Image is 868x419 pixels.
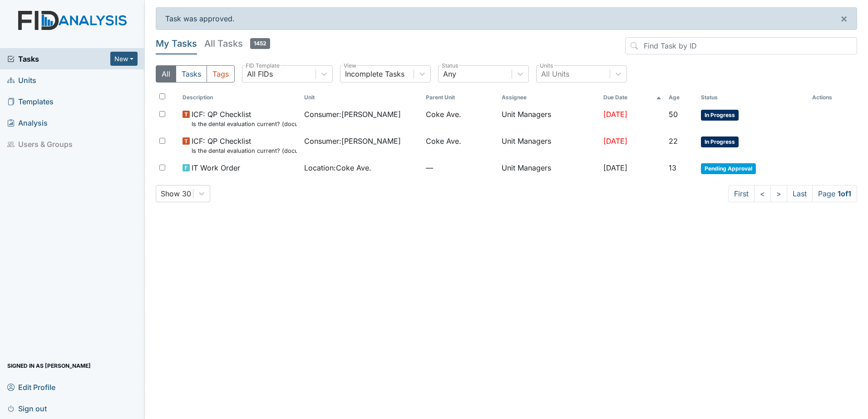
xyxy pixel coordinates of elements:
[728,185,857,202] nav: task-pagination
[838,189,851,198] strong: 1 of 1
[7,359,91,373] span: Signed in as [PERSON_NAME]
[831,8,857,29] button: ×
[156,65,235,83] div: Type filter
[812,185,857,202] span: Page
[204,37,270,50] h5: All Tasks
[498,105,599,132] td: Unit Managers
[192,120,297,128] small: Is the dental evaluation current? (document the date, oral rating, and goal # if needed in the co...
[603,136,627,146] span: [DATE]
[426,136,461,146] span: Coke Ave.
[701,163,756,174] span: Pending Approval
[156,37,197,50] h5: My Tasks
[304,162,371,173] span: Location : Coke Ave.
[247,68,273,79] div: All FIDs
[498,159,599,178] td: Unit Managers
[7,380,55,394] span: Edit Profile
[161,188,191,199] div: Show 30
[192,146,297,155] small: Is the dental evaluation current? (document the date, oral rating, and goal # if needed in the co...
[498,132,599,159] td: Unit Managers
[7,116,48,130] span: Analysis
[600,90,666,105] th: Toggle SortBy
[304,136,401,146] span: Consumer : [PERSON_NAME]
[304,109,401,120] span: Consumer : [PERSON_NAME]
[754,185,771,202] a: <
[7,94,54,108] span: Templates
[7,401,47,415] span: Sign out
[176,65,207,83] button: Tasks
[728,185,755,202] a: First
[669,110,678,119] span: 50
[541,68,569,79] div: All Units
[301,90,422,105] th: Toggle SortBy
[770,185,787,202] a: >
[7,73,36,87] span: Units
[603,163,627,172] span: [DATE]
[250,38,270,49] span: 1452
[207,65,235,83] button: Tags
[192,162,240,173] span: IT Work Order
[665,90,697,105] th: Toggle SortBy
[156,65,176,83] button: All
[443,68,456,79] div: Any
[192,136,297,155] span: ICF: QP Checklist Is the dental evaluation current? (document the date, oral rating, and goal # i...
[7,54,110,64] a: Tasks
[669,163,676,172] span: 13
[110,52,138,66] button: New
[840,12,848,25] span: ×
[192,109,297,128] span: ICF: QP Checklist Is the dental evaluation current? (document the date, oral rating, and goal # i...
[697,90,808,105] th: Toggle SortBy
[345,68,404,79] div: Incomplete Tasks
[603,110,627,119] span: [DATE]
[156,7,857,30] div: Task was approved.
[625,37,857,54] input: Find Task by ID
[426,162,495,173] span: —
[422,90,498,105] th: Toggle SortBy
[787,185,813,202] a: Last
[426,109,461,120] span: Coke Ave.
[669,136,678,146] span: 22
[809,90,854,105] th: Actions
[179,90,301,105] th: Toggle SortBy
[159,93,165,99] input: Toggle All Rows Selected
[701,110,739,121] span: In Progress
[498,90,599,105] th: Assignee
[701,136,739,147] span: In Progress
